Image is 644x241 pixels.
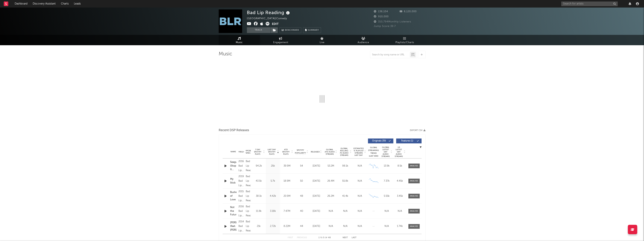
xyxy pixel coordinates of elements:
div: N/A [394,209,406,213]
div: 94.2k [253,164,265,168]
span: 7 Day Spotify Plays [253,148,263,155]
span: Global Latest Day Audio Streams [381,146,390,158]
div: 13.9k [381,164,392,168]
div: 55.8k [339,179,352,183]
span: Music [236,40,243,45]
div: 2.72k [267,224,279,228]
div: 25k [267,164,279,168]
div: N/A [353,224,366,228]
div: 11.8k [253,209,265,213]
span: Global Rolling 7D Audio Streams [339,147,349,156]
input: Search for artists [561,2,618,6]
a: [PERSON_NAME] (feat. [PERSON_NAME]) [230,221,237,232]
span: Benchmark [285,28,299,33]
div: 18.9M [281,179,293,183]
div: 1.74k [394,224,406,228]
button: Edit [272,22,279,27]
a: Live [301,35,343,45]
div: 2016 Bad Lip Reading [238,204,244,218]
span: Jump Score: 39.7 [374,25,396,28]
div: Bad Lip Reading [246,220,251,233]
a: Playlists/Charts [384,35,426,45]
div: 3.18k [267,209,279,213]
div: 98.1k [339,164,352,168]
div: 2016 Bad Lip Reading [238,159,244,173]
div: 4.42k [267,194,279,198]
a: Not the Future [230,206,237,217]
div: Bad Lip Reading [246,204,251,218]
div: 54 [295,164,308,168]
span: 910,000 [374,15,389,18]
div: 39.9M [281,164,293,168]
div: Bad Lip Reading [246,189,251,203]
div: 43.5k [253,179,265,183]
button: Export CSV [410,129,426,132]
a: Engagement [260,35,301,45]
div: [DATE] [310,224,323,228]
span: 8,120,000 [400,10,417,13]
a: Seagulls! (Stop It Now) [230,160,237,171]
div: 26.2M [325,194,337,198]
a: Audience [343,35,384,45]
div: [GEOGRAPHIC_DATA] | Comedy [247,16,291,21]
div: 7.47M [281,209,293,213]
span: Spotify Popularity [295,149,306,155]
div: 44 [295,224,308,228]
a: Bushes of Love [230,191,237,202]
div: 40 [295,209,308,213]
div: 20.9M [281,194,293,198]
div: Bad Lip Reading [247,9,291,16]
div: 3.45k [394,194,406,198]
div: [DATE] [310,194,323,198]
div: 53.2M [325,164,337,168]
div: [DATE] [310,209,323,213]
a: Benchmark [280,27,301,33]
span: Recent DSP Releases [219,128,249,133]
div: 4.45k [394,179,406,183]
span: 310,794 Monthly Listeners [374,21,411,23]
div: 41.4k [339,194,352,198]
span: Audience [358,40,369,45]
span: Released [311,151,320,153]
span: of [325,237,327,239]
span: Copyright [234,151,245,153]
div: N/A [339,224,352,228]
div: 2015 Bad Lip Reading [238,189,244,203]
div: N/A [381,224,392,228]
a: Music [219,35,260,45]
div: 1 5 40 [314,236,335,240]
div: N/A [325,209,337,213]
button: Features(1) [396,138,422,143]
div: 7.37k [381,179,392,183]
div: My Stick [230,177,237,185]
div: N/A [353,194,366,198]
span: 138,104 [374,10,388,13]
div: N/A [339,209,352,213]
div: Bad Lip Reading [246,174,251,188]
span: Estimated % Playlist Streams Last Day [353,147,364,156]
button: Originals(39) [368,138,393,143]
div: Name [230,150,237,153]
div: [DATE] [310,164,323,168]
div: 21k [253,224,265,228]
div: N/A [353,209,366,213]
div: N/A [353,179,366,183]
span: Engagement [273,40,288,45]
input: Search by song name or URL [370,53,410,56]
div: Bad Lip Reading [246,159,251,173]
span: ATD Spotify Plays [281,148,291,155]
span: Originals ( 39 ) [370,140,388,142]
div: Global Streaming Trend (Last 60D) [368,146,379,158]
div: 2019 Bad Lip Reading [238,174,244,188]
div: [DATE] [310,179,323,183]
button: Previous [297,237,307,239]
div: N/A [353,164,366,168]
div: 48 [295,194,308,198]
div: 8.22M [281,224,293,228]
button: First [288,237,293,239]
div: 38.1k [253,194,265,198]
